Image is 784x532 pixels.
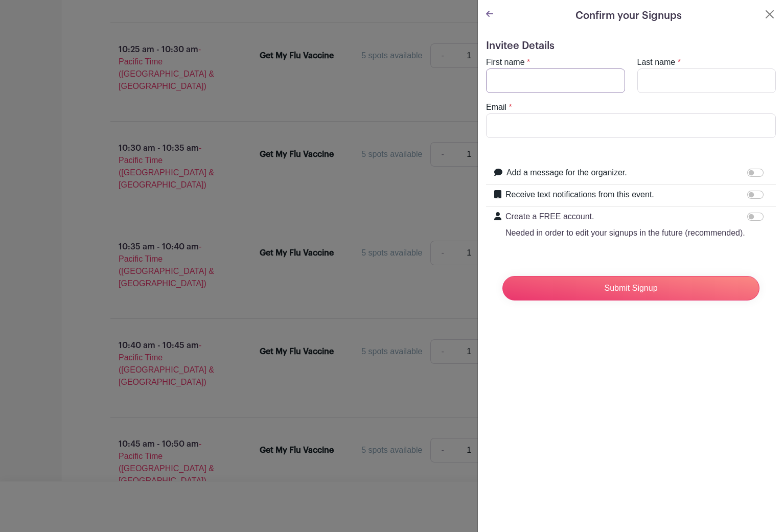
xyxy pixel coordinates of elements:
[637,56,676,68] label: Last name
[486,56,525,68] label: First name
[505,227,745,239] p: Needed in order to edit your signups in the future (recommended).
[505,211,745,223] p: Create a FREE account.
[575,8,682,24] h5: Confirm your Signups
[506,167,627,179] label: Add a message for the organizer.
[502,276,759,300] input: Submit Signup
[505,189,654,201] label: Receive text notifications from this event.
[486,101,506,113] label: Email
[486,40,776,52] h5: Invitee Details
[764,8,776,20] button: Close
